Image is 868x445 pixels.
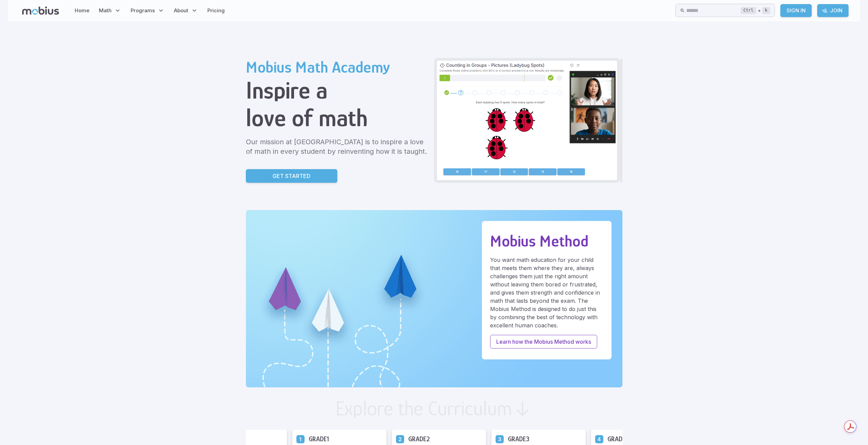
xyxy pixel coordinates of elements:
img: Grade 2 Class [437,61,617,180]
a: Grade 1 [296,435,305,443]
h5: Grade 4 [607,434,629,444]
kbd: Ctrl [741,7,756,14]
h5: Grade 1 [309,434,329,444]
h5: Grade 3 [508,434,529,444]
span: Programs [131,7,155,14]
a: Grade 4 [595,435,603,443]
span: Math [99,7,112,14]
h2: Explore the Curriculum [335,398,512,419]
a: Grade 2 [396,435,404,443]
a: Join [817,4,849,17]
a: Learn how the Mobius Method works [490,335,597,348]
h2: Mobius Math Academy [246,58,429,76]
img: Unique Paths [246,210,622,387]
p: Get Started [273,172,310,180]
span: About [174,7,188,14]
a: Home [73,3,91,18]
p: Learn how the Mobius Method works [496,338,591,346]
a: Grade 3 [496,435,504,443]
p: You want math education for your child that meets them where they are, always challenges them jus... [490,256,603,329]
div: + [741,6,770,15]
h2: Mobius Method [490,232,603,250]
a: Pricing [205,3,227,18]
h5: Grade 2 [408,434,430,444]
a: Sign In [780,4,812,17]
h1: love of math [246,104,429,132]
h1: Inspire a [246,76,429,104]
p: Our mission at [GEOGRAPHIC_DATA] is to inspire a love of math in every student by reinventing how... [246,137,429,156]
kbd: k [762,7,770,14]
a: Get Started [246,169,337,183]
